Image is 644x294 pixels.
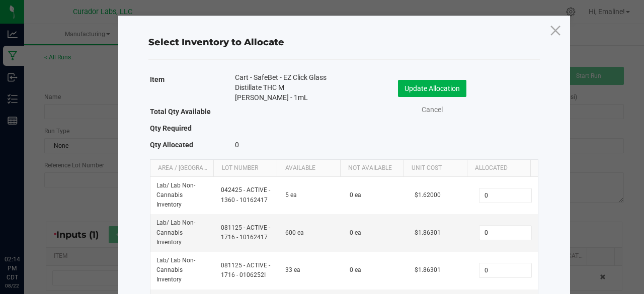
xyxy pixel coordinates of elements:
button: Update Allocation [398,80,466,97]
td: 042425 - ACTIVE - 1360 - 10162417 [215,177,279,215]
th: Not Available [340,160,404,177]
span: Cart - SafeBet - EZ Click Glass Distillate THC M [PERSON_NAME] - 1mL [235,72,329,103]
span: 33 ea [285,266,300,273]
label: Qty Allocated [150,138,193,152]
th: Available [277,160,340,177]
iframe: Resource center [10,214,40,244]
th: Allocated [467,160,530,177]
span: $1.86301 [415,229,441,236]
span: Lab / Lab Non-Cannabis Inventory [156,182,195,208]
span: 5 ea [285,191,297,199]
span: Select Inventory to Allocate [148,37,284,48]
span: 0 ea [350,229,361,236]
label: Total Qty Available [150,105,211,119]
label: Item [150,72,165,86]
td: 081125 - ACTIVE - 1716 - 0106252I [215,252,279,289]
th: Unit Cost [404,160,467,177]
span: $1.62000 [415,191,441,199]
span: 0 [235,141,239,149]
th: Area / [GEOGRAPHIC_DATA] [150,160,214,177]
td: 081125 - ACTIVE - 1716 - 10162417 [215,214,279,252]
span: 0 ea [350,266,361,273]
span: 0 ea [350,191,361,199]
iframe: Resource center unread badge [30,212,42,224]
a: Cancel [412,105,452,115]
label: Qty Required [150,121,192,135]
span: 600 ea [285,229,304,236]
span: Lab / Lab Non-Cannabis Inventory [156,219,195,245]
span: Lab / Lab Non-Cannabis Inventory [156,257,195,283]
th: Lot Number [213,160,277,177]
span: $1.86301 [415,266,441,273]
